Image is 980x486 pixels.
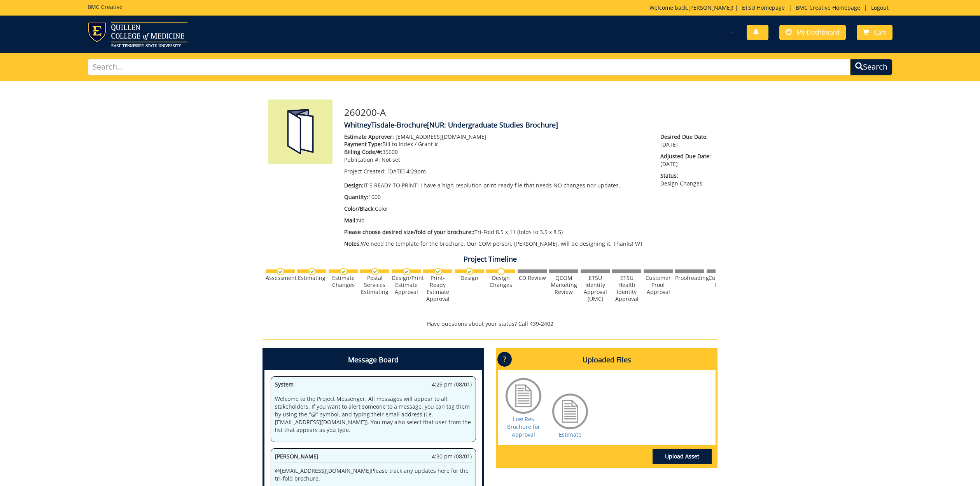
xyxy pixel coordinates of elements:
div: Design [455,274,484,281]
span: Status: [660,172,712,180]
span: Adjusted Due Date: [660,152,712,160]
h4: Uploaded Files [498,350,716,370]
a: [PERSON_NAME] [688,4,732,11]
span: Desired Due Date: [660,133,712,141]
img: checkmark [371,268,379,275]
div: Estimate Changes [329,274,358,288]
p: @ [EMAIL_ADDRESS][DOMAIN_NAME] Please track any updates here for the tri-fold brochure. [275,467,472,483]
div: ETSU Identity Approval (UMC) [581,274,610,302]
div: CD Review [518,274,547,281]
span: Payment Type: [344,140,382,148]
p: Design Changes [660,172,712,187]
p: Welcome back, ! | | | [649,4,892,12]
a: Cart [857,25,892,40]
img: checkmark [340,268,347,275]
div: Design/Print Estimate Approval [392,274,421,295]
p: [DATE] [660,152,712,168]
p: No [344,217,649,224]
div: Customer Edits [707,274,736,288]
div: Postal Services Estimating [360,274,389,295]
span: Notes: [344,240,361,247]
span: My Dashboard [796,28,840,37]
p: 1000 [344,193,649,201]
span: Estimate Approver: [344,133,394,140]
p: Bill to Index / Grant # [344,140,649,148]
p: Color [344,205,649,213]
a: Logout [867,4,892,11]
a: Low Res Brochure for Approval [507,415,540,438]
span: [NUR: Undergraduate Studies Brochure] [427,120,558,129]
img: no [497,268,505,275]
span: Color/Black: [344,205,375,212]
h5: BMC Creative [87,4,122,10]
span: 4:29 pm (08/01) [432,381,472,388]
span: Please choose desired size/fold of your brochure:: [344,228,474,236]
span: System [275,381,294,388]
span: Quantity: [344,193,368,201]
div: Proofreading [675,274,704,281]
a: Estimate [559,431,581,438]
a: ETSU Homepage [738,4,789,11]
a: BMC Creative Homepage [792,4,864,11]
div: QCOM Marketing Review [549,274,578,295]
p: Tri-Fold 8.5 x 11 (folds to 3.5 x 8.5) [344,228,649,236]
input: Search... [87,59,850,75]
button: Search [850,59,892,75]
div: Customer Proof Approval [644,274,673,295]
a: My Dashboard [779,25,846,40]
span: Not set [381,156,400,163]
img: checkmark [403,268,410,275]
p: We need the template for the brochure. Our COM person, [PERSON_NAME], will be designing it. Thank... [344,240,649,248]
a: Upload Asset [653,449,712,464]
span: Publication #: [344,156,380,163]
span: Project Created: [344,168,386,175]
img: checkmark [308,268,316,275]
p: IT'S READY TO PRINT! I have a high resolution print-ready file that needs NO changes nor updates. [344,182,649,189]
p: Have questions about your status? Call 439-2402 [262,320,717,328]
span: [DATE] 4:29pm [387,168,426,175]
p: [EMAIL_ADDRESS][DOMAIN_NAME] [344,133,649,141]
div: ETSU Health Identity Approval [612,274,641,302]
span: Billing Code/#: [344,148,382,156]
img: checkmark [277,268,284,275]
span: Design: [344,182,364,189]
img: checkmark [434,268,442,275]
span: Mail: [344,217,357,224]
div: Design Changes [486,274,515,288]
h4: WhitneyTisdale-Brochure [344,121,712,129]
p: 35600 [344,148,649,156]
img: checkmark [466,268,473,275]
p: [DATE] [660,133,712,149]
h3: 260200-A [344,107,712,117]
img: ETSU logo [87,22,187,47]
h4: Message Board [264,350,482,370]
p: Welcome to the Project Messenger. All messages will appear to all stakeholders. If you want to al... [275,395,472,434]
span: Cart [874,28,886,37]
span: [PERSON_NAME] [275,453,318,460]
p: ? [497,352,512,367]
img: Product featured image [268,100,332,164]
h4: Project Timeline [262,255,717,263]
div: Print-Ready Estimate Approval [423,274,452,302]
div: Assessment [266,274,295,281]
div: Estimating [297,274,326,281]
span: 4:30 pm (08/01) [432,453,472,460]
